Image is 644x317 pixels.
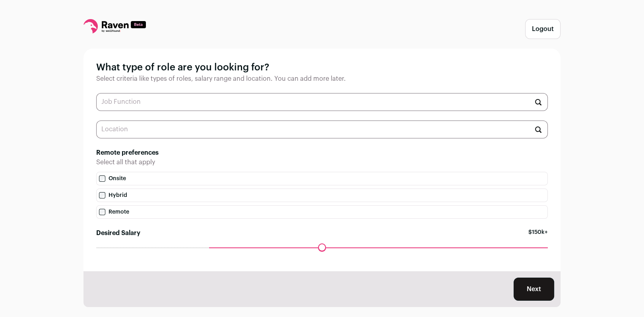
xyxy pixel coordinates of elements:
[96,93,548,111] input: Job Function
[525,19,561,39] button: Logout
[96,172,548,185] label: Onsite
[96,74,548,84] p: Select criteria like types of roles, salary range and location. You can add more later.
[96,205,548,219] label: Remote
[99,175,105,182] input: Onsite
[96,228,140,238] label: Desired Salary
[99,192,105,198] input: Hybrid
[99,209,105,215] input: Remote
[96,158,548,167] p: Select all that apply
[528,228,548,247] span: $150k+
[96,189,548,202] label: Hybrid
[96,121,548,138] input: Location
[514,278,554,301] button: Next
[96,61,548,74] h1: What type of role are you looking for?
[96,148,548,158] h2: Remote preferences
